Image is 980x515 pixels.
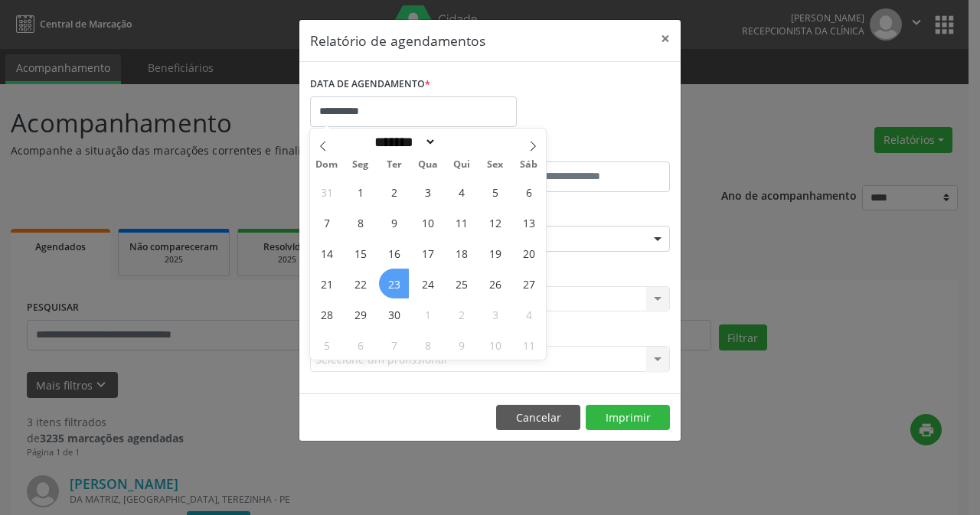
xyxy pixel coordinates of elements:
[379,269,409,298] span: Setembro 23, 2025
[496,405,580,431] button: Cancelar
[413,299,443,329] span: Outubro 1, 2025
[480,207,510,237] span: Setembro 12, 2025
[512,160,546,170] span: Sáb
[446,299,476,329] span: Outubro 2, 2025
[650,20,681,57] button: Close
[446,238,476,268] span: Setembro 18, 2025
[514,238,544,268] span: Setembro 20, 2025
[345,269,375,298] span: Setembro 22, 2025
[310,73,430,96] label: DATA DE AGENDAMENTO
[480,299,510,329] span: Outubro 3, 2025
[379,299,409,329] span: Setembro 30, 2025
[413,177,443,207] span: Setembro 3, 2025
[446,177,476,207] span: Setembro 4, 2025
[345,207,375,237] span: Setembro 8, 2025
[514,330,544,360] span: Outubro 11, 2025
[377,160,411,170] span: Ter
[379,207,409,237] span: Setembro 9, 2025
[312,299,341,329] span: Setembro 28, 2025
[413,330,443,360] span: Outubro 8, 2025
[480,177,510,207] span: Setembro 5, 2025
[514,177,544,207] span: Setembro 6, 2025
[413,269,443,298] span: Setembro 24, 2025
[514,207,544,237] span: Setembro 13, 2025
[379,238,409,268] span: Setembro 16, 2025
[413,207,443,237] span: Setembro 10, 2025
[312,269,341,298] span: Setembro 21, 2025
[310,160,344,170] span: Dom
[345,299,375,329] span: Setembro 29, 2025
[369,134,436,150] select: Month
[413,238,443,268] span: Setembro 17, 2025
[345,177,375,207] span: Setembro 1, 2025
[312,207,341,237] span: Setembro 7, 2025
[312,330,341,360] span: Outubro 5, 2025
[514,269,544,298] span: Setembro 27, 2025
[446,330,476,360] span: Outubro 9, 2025
[446,269,476,298] span: Setembro 25, 2025
[494,138,670,161] label: ATÉ
[446,207,476,237] span: Setembro 11, 2025
[379,177,409,207] span: Setembro 2, 2025
[514,299,544,329] span: Outubro 4, 2025
[345,330,375,360] span: Outubro 6, 2025
[379,330,409,360] span: Outubro 7, 2025
[344,160,377,170] span: Seg
[345,238,375,268] span: Setembro 15, 2025
[480,238,510,268] span: Setembro 19, 2025
[312,238,341,268] span: Setembro 14, 2025
[436,134,487,150] input: Year
[480,269,510,298] span: Setembro 26, 2025
[445,160,479,170] span: Qui
[479,160,512,170] span: Sex
[586,405,670,431] button: Imprimir
[480,330,510,360] span: Outubro 10, 2025
[411,160,445,170] span: Qua
[312,177,341,207] span: Agosto 31, 2025
[310,31,485,51] h5: Relatório de agendamentos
